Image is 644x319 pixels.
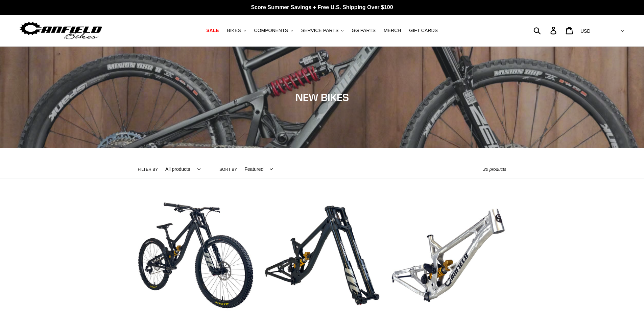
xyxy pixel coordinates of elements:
[138,166,158,172] label: Filter by
[409,28,438,33] span: GIFT CARDS
[352,28,376,33] span: GG PARTS
[537,23,554,38] input: Search
[251,26,296,35] button: COMPONENTS
[348,26,379,35] a: GG PARTS
[223,26,249,35] button: BIKES
[406,26,441,35] a: GIFT CARDS
[295,91,349,103] span: NEW BIKES
[203,26,222,35] a: SALE
[384,28,401,33] span: MERCH
[227,28,241,33] span: BIKES
[254,28,288,33] span: COMPONENTS
[483,167,506,172] span: 20 products
[380,26,404,35] a: MERCH
[206,28,219,33] span: SALE
[298,26,347,35] button: SERVICE PARTS
[19,20,103,41] img: Canfield Bikes
[301,28,338,33] span: SERVICE PARTS
[219,166,237,172] label: Sort by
